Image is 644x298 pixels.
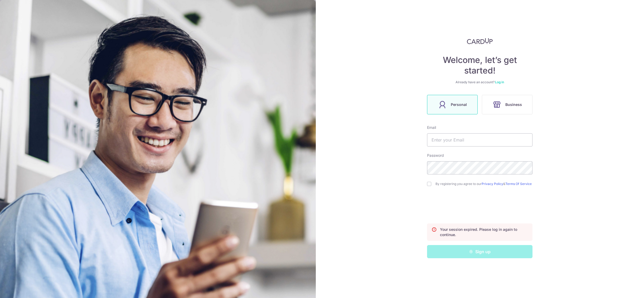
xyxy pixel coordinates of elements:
[427,55,532,76] h4: Welcome, let’s get started!
[427,133,532,146] input: Enter your Email
[440,227,528,237] p: Your session expired. Please log in again to continue.
[482,182,503,186] a: Privacy Policy
[425,95,480,114] a: Personal
[505,101,522,108] span: Business
[435,182,532,186] label: By registering you agree to our &
[505,182,532,186] a: Terms Of Service
[427,80,532,84] div: Already have an account?
[440,197,520,217] iframe: reCAPTCHA
[495,80,504,84] a: Log in
[467,38,493,44] img: CardUp Logo
[427,125,436,130] label: Email
[480,95,535,114] a: Business
[427,153,444,158] label: Password
[451,101,467,108] span: Personal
